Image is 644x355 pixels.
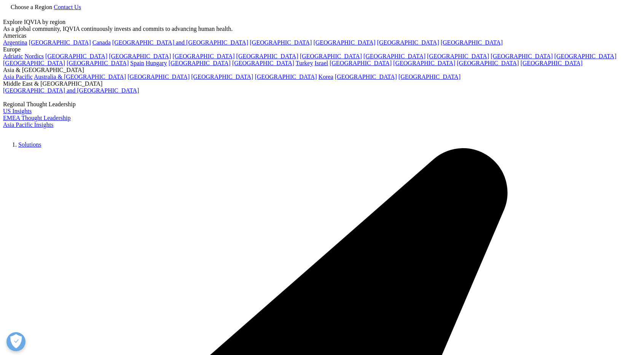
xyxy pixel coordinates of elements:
[520,60,582,66] a: [GEOGRAPHIC_DATA]
[457,60,519,66] a: [GEOGRAPHIC_DATA]
[3,67,641,74] div: Asia & [GEOGRAPHIC_DATA]
[34,74,126,80] a: Australia & [GEOGRAPHIC_DATA]
[18,141,41,148] a: Solutions
[491,53,553,59] a: [GEOGRAPHIC_DATA]
[377,39,439,46] a: [GEOGRAPHIC_DATA]
[54,4,81,10] a: Contact Us
[3,87,139,94] a: [GEOGRAPHIC_DATA] and [GEOGRAPHIC_DATA]
[3,122,53,128] a: Asia Pacific Insights
[363,53,426,59] a: [GEOGRAPHIC_DATA]
[300,53,362,59] a: [GEOGRAPHIC_DATA]
[3,74,33,80] a: Asia Pacific
[250,39,312,46] a: [GEOGRAPHIC_DATA]
[67,60,129,66] a: [GEOGRAPHIC_DATA]
[296,60,313,66] a: Turkey
[319,74,333,80] a: Korea
[3,39,27,46] a: Argentina
[11,4,52,10] span: Choose a Region
[146,60,167,66] a: Hungary
[441,39,503,46] a: [GEOGRAPHIC_DATA]
[109,53,171,59] a: [GEOGRAPHIC_DATA]
[554,53,616,59] a: [GEOGRAPHIC_DATA]
[393,60,455,66] a: [GEOGRAPHIC_DATA]
[3,115,70,121] a: EMEA Thought Leadership
[45,53,107,59] a: [GEOGRAPHIC_DATA]
[130,60,144,66] a: Spain
[427,53,489,59] a: [GEOGRAPHIC_DATA]
[236,53,298,59] a: [GEOGRAPHIC_DATA]
[330,60,392,66] a: [GEOGRAPHIC_DATA]
[112,39,248,46] a: [GEOGRAPHIC_DATA] and [GEOGRAPHIC_DATA]
[6,332,26,351] button: 개방형 기본 설정
[3,101,641,108] div: Regional Thought Leadership
[399,74,461,80] a: [GEOGRAPHIC_DATA]
[232,60,294,66] a: [GEOGRAPHIC_DATA]
[335,74,397,80] a: [GEOGRAPHIC_DATA]
[172,53,234,59] a: [GEOGRAPHIC_DATA]
[3,80,641,87] div: Middle East & [GEOGRAPHIC_DATA]
[3,19,641,26] div: Explore IQVIA by region
[169,60,231,66] a: [GEOGRAPHIC_DATA]
[191,74,253,80] a: [GEOGRAPHIC_DATA]
[128,74,190,80] a: [GEOGRAPHIC_DATA]
[3,26,641,32] div: As a global community, IQVIA continuously invests and commits to advancing human health.
[314,60,328,66] a: Israel
[3,46,641,53] div: Europe
[29,39,91,46] a: [GEOGRAPHIC_DATA]
[24,53,44,59] a: Nordics
[255,74,317,80] a: [GEOGRAPHIC_DATA]
[3,53,23,59] a: Adriatic
[3,32,641,39] div: Americas
[313,39,375,46] a: [GEOGRAPHIC_DATA]
[92,39,111,46] a: Canada
[3,108,32,114] a: US Insights
[3,60,65,66] a: [GEOGRAPHIC_DATA]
